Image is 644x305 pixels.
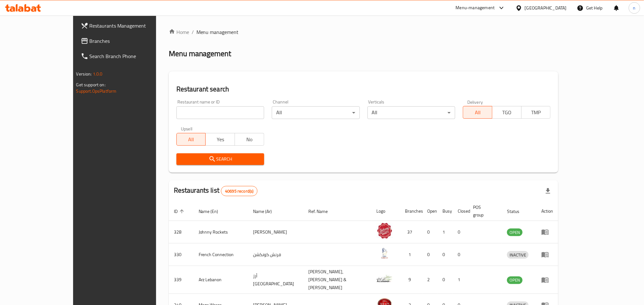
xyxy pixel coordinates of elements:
[524,108,548,117] span: TMP
[495,108,519,117] span: TGO
[400,202,422,221] th: Branches
[422,266,438,294] td: 2
[377,223,393,239] img: Johnny Rockets
[467,100,483,104] label: Delivery
[76,18,181,33] a: Restaurants Management
[463,106,492,119] button: All
[169,49,231,59] h2: Menu management
[377,245,393,261] img: French Connection
[181,127,193,131] label: Upsell
[208,135,232,144] span: Yes
[456,4,495,12] div: Menu-management
[174,186,258,196] h2: Restaurants list
[507,208,528,215] span: Status
[196,28,239,36] span: Menu management
[422,202,438,221] th: Open
[372,202,400,221] th: Logo
[169,221,194,243] td: 328
[492,106,522,119] button: TGO
[248,266,303,294] td: أرز [GEOGRAPHIC_DATA]
[400,266,422,294] td: 9
[248,243,303,266] td: فرنش كونكشن
[540,183,556,199] div: Export file
[194,266,248,294] td: Arz Lebanon
[308,208,336,215] span: Ref. Name
[76,49,181,64] a: Search Branch Phone
[221,188,257,194] span: 40695 record(s)
[194,243,248,266] td: French Connection
[400,221,422,243] td: 37
[525,4,567,11] div: [GEOGRAPHIC_DATA]
[169,243,194,266] td: 330
[76,81,106,89] span: Get support on:
[76,70,92,78] span: Version:
[453,243,468,266] td: 0
[438,202,453,221] th: Busy
[400,243,422,266] td: 1
[205,133,235,146] button: Yes
[176,153,264,165] button: Search
[541,276,553,284] div: Menu
[199,208,227,215] span: Name (En)
[367,106,455,119] div: All
[507,229,523,236] div: OPEN
[473,203,495,219] span: POS group
[303,266,372,294] td: [PERSON_NAME],[PERSON_NAME] & [PERSON_NAME]
[76,33,181,49] a: Branches
[176,133,206,146] button: All
[192,28,194,36] li: /
[438,221,453,243] td: 1
[93,70,103,78] span: 1.0.0
[507,276,523,284] div: OPEN
[176,106,264,119] input: Search for restaurant name or ID..
[453,266,468,294] td: 1
[76,87,117,95] a: Support.OpsPlatform
[253,208,280,215] span: Name (Ar)
[521,106,551,119] button: TMP
[466,108,490,117] span: All
[507,276,523,284] span: OPEN
[221,186,257,196] div: Total records count
[541,251,553,258] div: Menu
[169,28,558,36] nav: breadcrumb
[377,271,393,287] img: Arz Lebanon
[272,106,360,119] div: All
[169,266,194,294] td: 339
[453,221,468,243] td: 0
[179,135,203,144] span: All
[90,52,175,60] span: Search Branch Phone
[248,221,303,243] td: [PERSON_NAME]
[176,84,551,94] h2: Restaurant search
[235,133,264,146] button: No
[536,202,558,221] th: Action
[90,37,175,45] span: Branches
[541,228,553,236] div: Menu
[507,229,523,236] span: OPEN
[438,266,453,294] td: 0
[422,243,438,266] td: 0
[422,221,438,243] td: 0
[237,135,262,144] span: No
[633,4,636,11] span: n
[182,155,259,163] span: Search
[174,208,186,215] span: ID
[90,22,175,30] span: Restaurants Management
[194,221,248,243] td: Johnny Rockets
[453,202,468,221] th: Closed
[507,251,529,259] span: INACTIVE
[438,243,453,266] td: 0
